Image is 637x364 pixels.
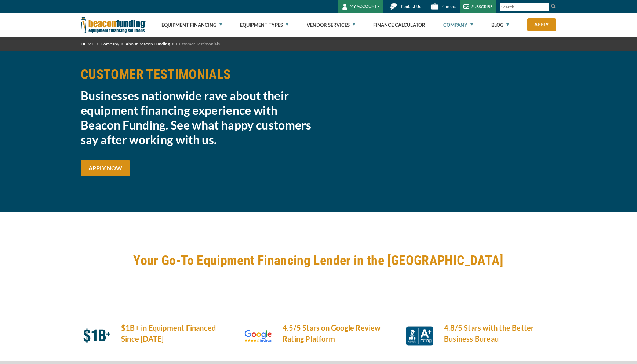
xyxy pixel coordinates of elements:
span: Customer Testimonials [176,41,220,47]
span: Contact Us [401,4,421,9]
img: Search [550,3,556,9]
a: Vendor Services [307,13,355,37]
a: Company [443,13,473,37]
img: Beacon Funding Corporation logo [81,13,146,37]
h2: Your Go-To Equipment Financing Lender in the [GEOGRAPHIC_DATA] [81,252,556,269]
input: Search [500,3,549,11]
h5: $1B+ in Equipment Financed Since [DATE] [121,322,233,344]
a: Equipment Types [240,13,288,37]
a: HOME [81,41,94,47]
h5: 4.8/5 Stars with the Better Business Bureau [444,322,556,344]
a: Blog [491,13,509,37]
h5: 4.5/5 Stars on Google Review Rating Platform [283,322,395,344]
a: Clear search text [542,4,547,10]
a: Apply [527,18,556,31]
a: Company [101,41,119,47]
h3: Businesses nationwide rave about their equipment financing experience with Beacon Funding. See wh... [81,88,314,147]
a: APPLY NOW [81,160,130,176]
a: Finance Calculator [373,13,425,37]
a: Equipment Financing [161,13,222,37]
a: About Beacon Funding [125,41,170,47]
span: Careers [442,4,456,9]
h2: CUSTOMER TESTIMONIALS [81,66,314,83]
